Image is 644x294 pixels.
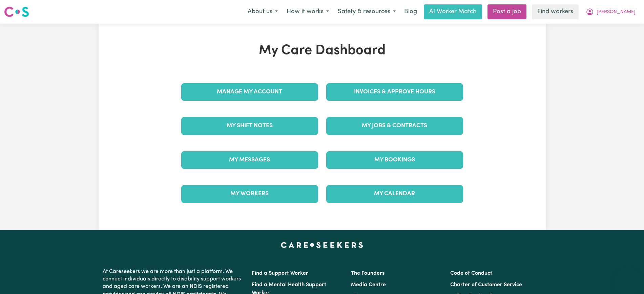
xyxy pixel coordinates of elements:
[326,151,463,169] a: My Bookings
[181,185,318,203] a: My Workers
[181,117,318,135] a: My Shift Notes
[326,83,463,101] a: Invoices & Approve Hours
[450,282,522,288] a: Charter of Customer Service
[177,43,467,59] h1: My Care Dashboard
[4,6,29,18] img: Careseekers logo
[617,267,639,289] iframe: Button to launch messaging window
[282,5,333,19] button: How it works
[351,282,386,288] a: Media Centre
[181,83,318,101] a: Manage My Account
[4,4,29,20] a: Careseekers logo
[400,4,421,19] a: Blog
[450,271,492,276] a: Code of Conduct
[326,117,463,135] a: My Jobs & Contracts
[243,5,282,19] button: About us
[333,5,400,19] button: Safety & resources
[281,242,363,248] a: Careseekers home page
[181,151,318,169] a: My Messages
[252,271,308,276] a: Find a Support Worker
[487,4,526,19] a: Post a job
[581,5,640,19] button: My Account
[351,271,385,276] a: The Founders
[597,8,636,16] span: [PERSON_NAME]
[532,4,579,19] a: Find workers
[326,185,463,203] a: My Calendar
[424,4,482,19] a: AI Worker Match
